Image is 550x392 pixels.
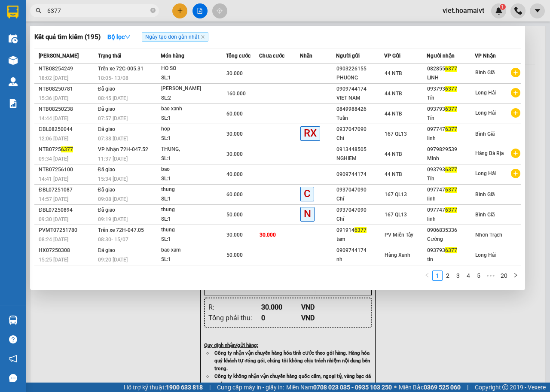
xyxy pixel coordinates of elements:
[61,146,73,152] span: 6377
[39,64,95,73] div: NTB08254249
[475,191,495,198] span: Bình Giã
[7,6,18,18] img: logo-vxr
[336,215,384,224] div: Chí
[226,91,246,97] span: 160.000
[161,94,226,103] div: SL: 2
[98,247,116,253] span: Đã giao
[385,91,402,97] span: 44 NTB
[98,66,144,72] span: Trên xe 72G-005.31
[9,99,18,108] img: solution-icon
[47,6,149,15] input: Tìm tên, số ĐT hoặc mã đơn
[39,136,68,142] span: 12:06 [DATE]
[9,77,18,86] img: warehouse-icon
[161,84,226,94] div: [PERSON_NAME]
[475,110,496,116] span: Long Hải
[226,171,243,177] span: 40.000
[161,235,226,244] div: SL: 1
[161,53,184,59] span: Món hàng
[484,270,498,281] li: Next 5 Pages
[422,270,432,281] button: left
[336,94,384,103] div: VIET NAM
[107,33,131,40] strong: Bộ lọc
[226,70,243,76] span: 30.000
[427,64,474,73] div: 082855
[39,165,95,174] div: NTB07256100
[39,115,68,122] span: 14:44 [DATE]
[260,232,276,238] span: 30.000
[354,227,367,233] span: 6377
[161,125,226,134] div: hop
[385,111,402,117] span: 44 NTB
[161,194,226,204] div: SL: 1
[475,70,495,76] span: Bình Giã
[385,171,402,177] span: 44 NTB
[98,207,116,213] span: Đã giao
[300,207,315,221] span: N
[475,150,504,156] span: Hàng Bà Rịa
[427,185,474,194] div: 097747
[39,105,95,114] div: NTB08250238
[385,191,407,198] span: 167 QL13
[98,257,128,263] span: 09:20 [DATE]
[336,170,384,179] div: 0909744174
[161,185,226,194] div: thung
[98,227,144,233] span: Trên xe 72H-047.05
[336,255,384,264] div: nh
[474,270,484,281] li: 5
[39,246,95,255] div: HX07250308
[475,131,495,137] span: Bình Giã
[39,176,68,182] span: 14:41 [DATE]
[226,191,243,198] span: 60.000
[443,270,453,281] li: 2
[336,114,384,123] div: Tuấn
[39,226,95,235] div: PVMT07251780
[161,165,226,174] div: bao
[445,167,457,173] span: 6377
[98,156,128,162] span: 11:37 [DATE]
[98,53,121,59] span: Trạng thái
[427,235,474,244] div: Cường
[336,206,384,215] div: 0937047090
[226,131,243,137] span: 30.000
[142,32,208,42] span: Ngày tạo đơn gần nhất
[161,64,226,73] div: HO SO
[336,105,384,114] div: 0849988426
[9,56,18,65] img: warehouse-icon
[427,134,474,143] div: linh
[443,271,452,280] a: 2
[474,271,483,280] a: 5
[427,154,474,163] div: Minh
[445,66,457,72] span: 6377
[336,85,384,94] div: 0909744174
[226,252,243,258] span: 50.000
[336,235,384,244] div: tam
[161,134,226,143] div: SL: 1
[498,270,510,281] li: 20
[453,271,463,280] a: 3
[427,125,474,134] div: 097747
[161,114,226,123] div: SL: 1
[98,167,116,173] span: Đã giao
[9,335,17,343] span: question-circle
[161,154,226,164] div: SL: 1
[98,196,128,202] span: 09:08 [DATE]
[336,194,384,204] div: Chí
[300,53,312,59] span: Nhãn
[39,53,79,59] span: [PERSON_NAME]
[98,75,128,81] span: 18:05 - 13/08
[201,35,205,39] span: close
[384,53,400,59] span: VP Gửi
[336,154,384,163] div: NGHIEM
[453,270,463,281] li: 3
[427,145,474,154] div: 0979829539
[510,270,521,281] button: right
[336,64,384,73] div: 0903226155
[98,95,128,101] span: 08:45 [DATE]
[39,95,68,101] span: 15:36 [DATE]
[433,271,442,280] a: 1
[39,216,68,222] span: 09:30 [DATE]
[98,126,116,132] span: Đã giao
[513,273,518,278] span: right
[427,85,474,94] div: 093793
[385,70,402,76] span: 44 NTB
